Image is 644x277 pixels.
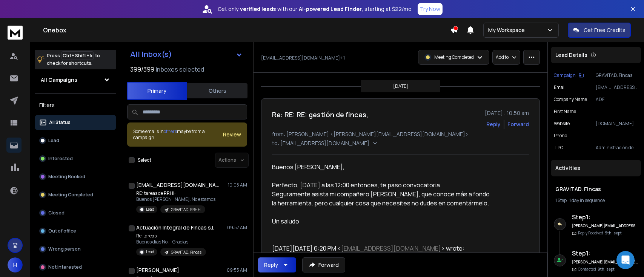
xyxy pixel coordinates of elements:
[616,251,635,269] div: Open Intercom Messenger
[572,213,638,222] h6: Step 1 :
[434,54,474,60] p: Meeting Completed
[127,82,187,100] button: Primary
[187,83,247,99] button: Others
[554,72,584,78] button: Campaign
[35,151,116,166] button: Interested
[35,223,116,239] button: Out of office
[218,5,412,13] p: Get only with our starting at $22/mo
[572,259,638,265] h6: [PERSON_NAME][EMAIL_ADDRESS][DOMAIN_NAME]
[136,181,219,189] h1: [EMAIL_ADDRESS][DOMAIN_NAME]
[227,267,247,273] p: 09:55 AM
[124,47,249,62] button: All Inbox(s)
[146,207,154,212] p: Lead
[302,257,345,272] button: Forward
[554,72,576,78] p: Campaign
[596,72,638,78] p: GRAVITAD. Fincas
[43,26,450,35] h1: Onebox
[341,244,441,253] a: [EMAIL_ADDRESS][DOMAIN_NAME]
[48,156,73,162] p: Interested
[554,133,567,139] p: Phone
[41,76,77,84] h1: All Campaigns
[554,84,566,90] p: Email
[35,205,116,220] button: Closed
[555,185,636,193] h1: GRAVITAD. Fincas
[47,52,100,67] p: Press to check for shortcuts.
[555,197,567,204] span: 1 Step
[48,210,65,216] p: Closed
[272,190,492,208] div: Seguramente asista mi compañero [PERSON_NAME], que conoce más a fondo la herramienta, pero cualqu...
[35,72,116,87] button: All Campaigns
[48,192,93,198] p: Meeting Completed
[393,83,408,89] p: [DATE]
[49,119,71,125] p: All Status
[136,196,215,202] p: Buenos [PERSON_NAME]. No estamos
[258,257,296,272] button: Reply
[35,115,116,130] button: All Status
[8,257,23,272] button: H
[488,26,528,34] p: My Workspace
[555,197,636,204] div: |
[240,5,276,13] strong: verified leads
[605,230,622,236] span: 9th, sept
[554,96,587,103] p: Company Name
[272,162,492,171] div: Buenos [PERSON_NAME],
[138,157,151,163] label: Select
[554,145,563,151] p: TIPO
[578,230,622,236] p: Reply Received
[507,121,529,128] div: Forward
[596,96,638,103] p: ADF
[223,131,241,138] button: Review
[554,121,570,127] p: website
[572,249,638,258] h6: Step 1 :
[35,100,116,110] h3: Filters
[299,5,363,13] strong: AI-powered Lead Finder,
[48,228,76,234] p: Out of office
[35,187,116,202] button: Meeting Completed
[136,239,206,245] p: Buenos días No ... Gracias
[48,246,81,252] p: Wrong person
[136,190,215,196] p: RE: tareas de RRHH
[171,249,201,255] p: GRAVITAD. Fincas
[418,3,443,15] button: Try Now
[272,217,492,226] div: Un saludo
[8,26,23,40] img: logo
[596,84,638,90] p: [EMAIL_ADDRESS][DOMAIN_NAME]
[48,138,59,144] p: Lead
[136,233,206,239] p: Re: tareas
[584,26,626,34] p: Get Free Credits
[136,224,214,231] h1: Actuación Integral de Fincas s.l.
[130,51,172,58] h1: All Inbox(s)
[569,197,605,204] span: 1 day in sequence
[227,225,247,231] p: 09:57 AM
[496,54,509,60] p: Add to
[551,160,641,176] div: Activities
[555,51,587,59] p: Lead Details
[596,145,638,151] p: Administración de fincas
[35,242,116,257] button: Wrong person
[35,169,116,184] button: Meeting Booked
[48,264,82,270] p: Not Interested
[420,5,440,13] p: Try Now
[130,65,154,74] span: 399 / 399
[264,261,278,269] div: Reply
[61,51,94,60] span: Ctrl + Shift + k
[272,244,492,253] div: [DATE][DATE] 6:20 PM < > wrote:
[48,174,85,180] p: Meeting Booked
[486,121,501,128] button: Reply
[171,207,201,213] p: GRAVITAD. RRHH
[272,130,529,138] p: from: [PERSON_NAME] <[PERSON_NAME][EMAIL_ADDRESS][DOMAIN_NAME]>
[272,181,492,190] div: Perfecto, [DATE] a las 12:00 entonces, te paso convocatoria.
[35,133,116,148] button: Lead
[133,129,223,141] div: Some emails in maybe from a campaign
[272,109,368,120] h1: Re: RE: RE: gestión de fincas,
[261,55,345,61] p: [EMAIL_ADDRESS][DOMAIN_NAME] + 1
[596,121,638,127] p: [DOMAIN_NAME]
[598,266,615,272] span: 9th, sept
[136,266,179,274] h1: [PERSON_NAME]
[228,182,247,188] p: 10:05 AM
[554,109,576,115] p: First Name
